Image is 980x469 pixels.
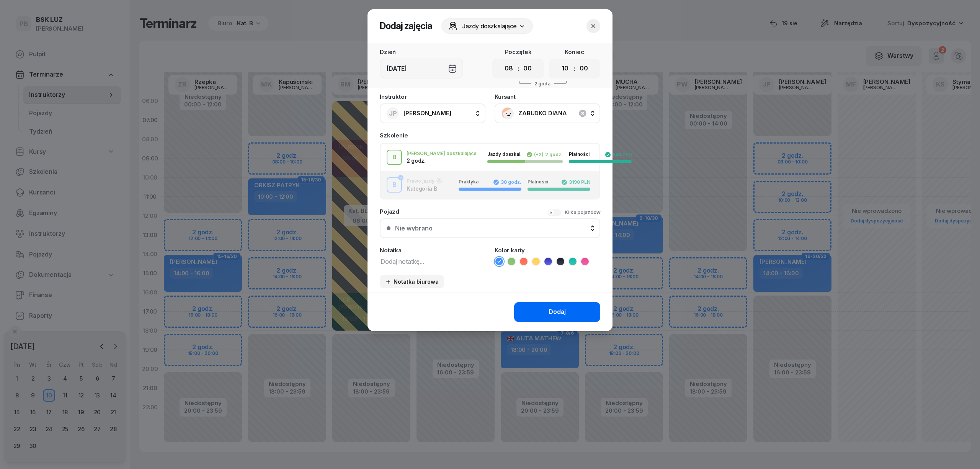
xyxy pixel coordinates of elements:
span: [PERSON_NAME] [403,109,451,117]
button: B[PERSON_NAME] doszkalające2 godz.Jazdy doszkal.(+2)2 godz.Płatności250 PLN [381,144,599,171]
div: : [518,64,519,73]
div: 2 godz. [526,152,563,158]
h2: Dodaj zajęcia [380,20,432,32]
span: ZABUDKO DIANA [518,108,593,118]
div: 3190 PLN [561,179,590,185]
span: Praktyka [459,179,479,185]
div: Dodaj [549,307,566,317]
span: Jazdy doszkalające [462,21,517,31]
span: Jazdy doszkal. [487,151,522,157]
button: Dodaj [514,302,600,322]
div: Płatności [528,179,553,185]
div: Notatka biurowa [385,278,439,285]
button: BPrawo jazdyKategoria BPraktyka30 godz.Płatności3190 PLN [381,171,599,199]
button: Nie wybrano [380,218,600,238]
div: Nie wybrano [395,225,433,231]
button: JP[PERSON_NAME] [380,103,485,123]
span: (+2) [534,152,544,157]
div: : [574,64,575,73]
button: Notatka biurowa [380,275,444,288]
button: Kilka pojazdów [547,209,600,216]
div: Kilka pojazdów [565,209,600,216]
div: Płatności [569,152,594,158]
span: JP [389,110,397,117]
div: 30 godz. [493,179,521,185]
div: 250 PLN [605,152,632,158]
